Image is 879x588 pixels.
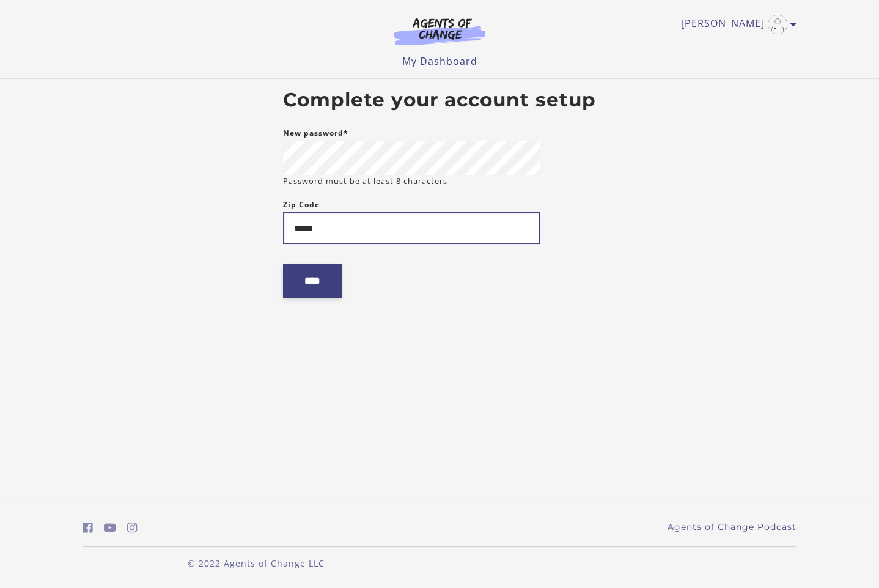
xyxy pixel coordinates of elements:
[283,126,348,141] label: New password*
[381,17,498,45] img: Agents of Change Logo
[283,89,596,112] h2: Complete your account setup
[681,15,790,34] a: Toggle menu
[83,519,93,537] a: https://www.facebook.com/groups/aswbtestprep (Open in a new window)
[402,54,477,68] a: My Dashboard
[283,197,320,212] label: Zip Code
[104,519,116,537] a: https://www.youtube.com/c/AgentsofChangeTestPrepbyMeaganMitchell (Open in a new window)
[104,522,116,534] i: https://www.youtube.com/c/AgentsofChangeTestPrepbyMeaganMitchell (Open in a new window)
[83,522,93,534] i: https://www.facebook.com/groups/aswbtestprep (Open in a new window)
[283,175,447,187] small: Password must be at least 8 characters
[127,519,138,537] a: https://www.instagram.com/agentsofchangeprep/ (Open in a new window)
[668,521,796,534] a: Agents of Change Podcast
[127,522,138,534] i: https://www.instagram.com/agentsofchangeprep/ (Open in a new window)
[83,557,430,570] p: © 2022 Agents of Change LLC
